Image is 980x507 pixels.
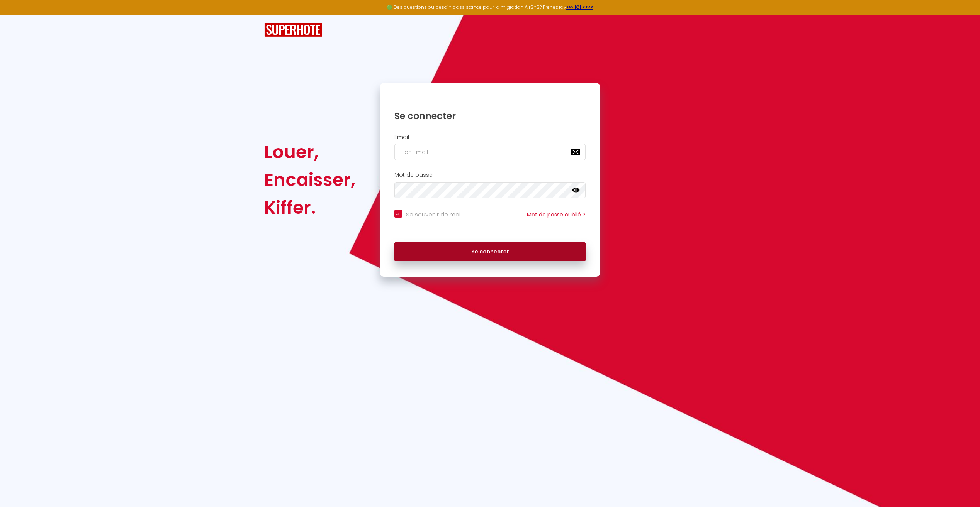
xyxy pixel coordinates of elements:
h2: Mot de passe [394,172,586,178]
button: Se connecter [394,242,586,262]
img: SuperHote logo [264,23,322,37]
a: >>> ICI <<<< [566,4,593,10]
input: Ton Email [394,144,586,160]
h2: Email [394,134,586,140]
div: Louer, [264,138,355,166]
h1: Se connecter [394,110,586,122]
div: Kiffer. [264,194,355,221]
a: Mot de passe oublié ? [527,211,586,218]
div: Encaisser, [264,166,355,194]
